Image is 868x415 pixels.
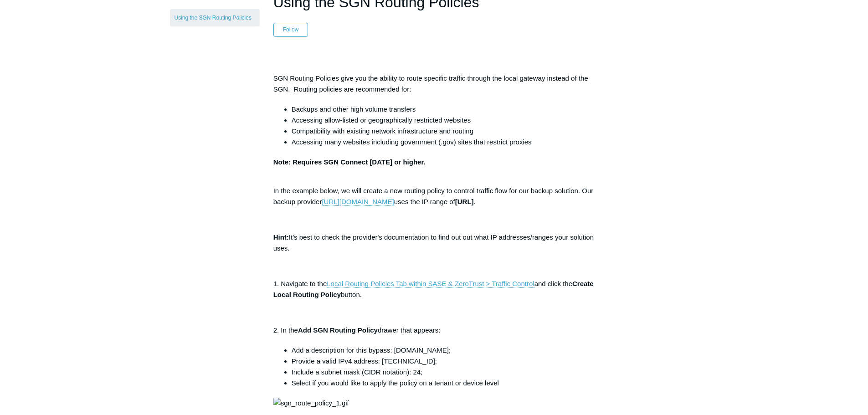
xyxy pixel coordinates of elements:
[292,126,595,137] li: Compatibility with existing network infrastructure and routing
[327,280,534,288] a: Local Routing Policies Tab within SASE & ZeroTrust > Traffic Control
[273,280,594,298] span: Create Local Routing Policy
[322,198,394,206] a: [URL][DOMAIN_NAME]
[292,379,499,387] span: Select if you would like to apply the policy on a tenant or device level
[170,9,260,26] a: Using the SGN Routing Policies
[273,73,595,95] p: SGN Routing Policies give you the ability to route specific traffic through the local gateway ins...
[273,326,298,334] span: 2. In the
[273,280,327,287] span: 1. Navigate to the
[298,326,378,334] span: Add SGN Routing Policy
[273,187,594,205] span: In the example below, we will create a new routing policy to control traffic flow for our backup ...
[292,346,451,354] span: Add a description for this bypass: [DOMAIN_NAME];
[455,198,474,205] span: [URL]
[292,115,595,126] li: Accessing allow-listed or geographically restricted websites
[341,291,362,298] span: button.
[273,398,349,409] img: sgn_route_policy_1.gif
[292,137,595,148] li: Accessing many websites including government (.gov) sites that restrict proxies
[534,280,572,287] span: and click the
[273,233,289,241] span: Hint:
[292,368,423,376] span: Include a subnet mask (CIDR notation): 24;
[273,23,308,36] button: Follow Article
[378,326,441,334] span: drawer that appears:
[273,233,594,252] span: It's best to check the provider's documentation to find out out what IP addresses/ranges your sol...
[474,198,476,205] span: .
[273,158,426,166] strong: Note: Requires SGN Connect [DATE] or higher.
[394,198,455,205] span: uses the IP range of
[292,357,437,365] span: Provide a valid IPv4 address: [TECHNICAL_ID];
[292,104,595,115] li: Backups and other high volume transfers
